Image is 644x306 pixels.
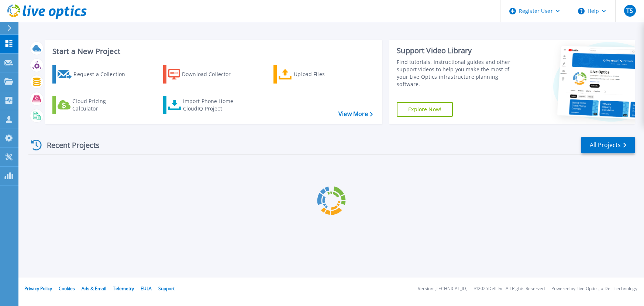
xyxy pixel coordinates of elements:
[82,285,106,292] a: Ads & Email
[397,46,521,55] div: Support Video Library
[59,285,75,292] a: Cookies
[163,65,245,84] a: Download Collector
[72,98,131,112] div: Cloud Pricing Calculator
[158,285,175,292] a: Support
[28,136,110,154] div: Recent Projects
[52,65,135,84] a: Request a Collection
[397,58,521,88] div: Find tutorials, instructional guides and other support videos to help you make the most of your L...
[551,286,637,291] li: Powered by Live Optics, a Dell Technology
[397,102,453,117] a: Explore Now!
[52,96,135,114] a: Cloud Pricing Calculator
[52,47,372,55] h3: Start a New Project
[273,65,356,84] a: Upload Files
[418,286,468,291] li: Version: [TECHNICAL_ID]
[182,67,241,82] div: Download Collector
[294,67,353,82] div: Upload Files
[113,285,134,292] a: Telemetry
[474,286,545,291] li: © 2025 Dell Inc. All Rights Reserved
[73,67,132,82] div: Request a Collection
[626,8,633,14] span: TS
[24,285,52,292] a: Privacy Policy
[338,110,373,118] a: View More
[581,137,635,153] a: All Projects
[183,98,241,112] div: Import Phone Home CloudIQ Project
[141,285,152,292] a: EULA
